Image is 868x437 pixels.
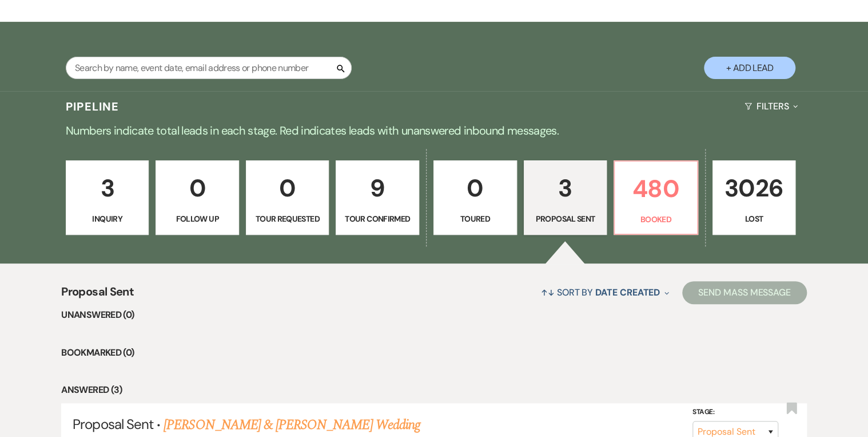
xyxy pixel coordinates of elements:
p: Toured [441,212,509,225]
span: Proposal Sent [73,415,153,433]
p: Tour Requested [253,212,322,225]
a: 3026Lost [712,160,796,235]
p: Proposal Sent [531,212,600,225]
li: Unanswered (0) [61,308,806,322]
p: 0 [163,169,232,207]
a: 0Toured [433,160,517,235]
button: + Add Lead [704,57,795,79]
h3: Pipeline [66,99,120,115]
li: Bookmarked (0) [61,345,806,360]
p: 9 [343,169,412,207]
p: 3 [73,169,142,207]
label: Stage: [692,406,778,419]
p: 480 [622,170,690,208]
span: ↑↓ [541,286,555,298]
p: 0 [253,169,322,207]
button: Filters [740,91,802,121]
span: Proposal Sent [61,283,134,308]
p: Inquiry [73,212,142,225]
a: 3Proposal Sent [524,160,607,235]
button: Sort By Date Created [536,277,674,308]
p: Follow Up [163,212,232,225]
p: 3 [531,169,600,207]
input: Search by name, event date, email address or phone number [66,57,352,79]
button: Send Mass Message [682,281,807,304]
a: 3Inquiry [66,160,149,235]
p: Lost [720,212,789,225]
li: Answered (3) [61,383,806,397]
a: 0Tour Requested [246,160,329,235]
a: 480Booked [614,160,698,235]
p: Tour Confirmed [343,212,412,225]
p: 3026 [720,169,789,207]
p: 0 [441,169,509,207]
a: 9Tour Confirmed [336,160,419,235]
a: 0Follow Up [156,160,239,235]
p: Booked [622,213,690,226]
a: [PERSON_NAME] & [PERSON_NAME] Wedding [164,415,420,435]
span: Date Created [595,286,660,298]
p: Numbers indicate total leads in each stage. Red indicates leads with unanswered inbound messages. [22,121,846,140]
